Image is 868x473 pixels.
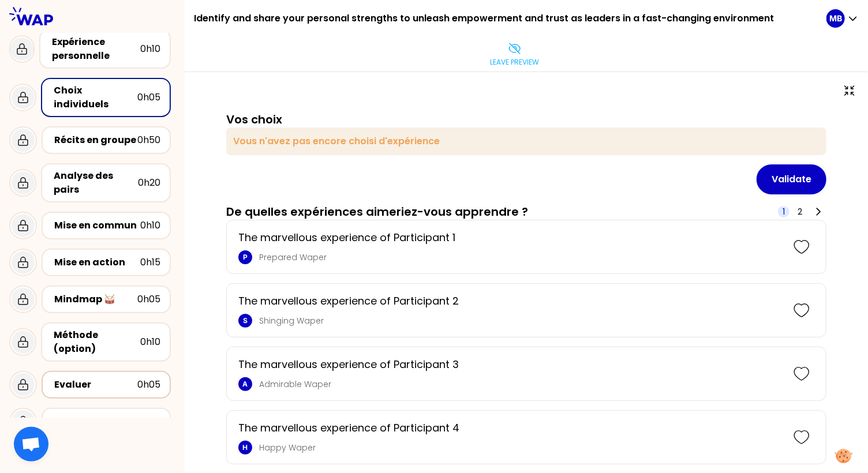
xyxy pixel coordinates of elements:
[259,442,782,453] p: Happy Waper
[140,335,160,349] div: 0h10
[238,420,782,436] p: The marvellous experience of Participant 4
[238,230,782,246] p: The marvellous experience of Participant 1
[54,415,160,429] div: Conclusion
[54,256,140,269] div: Mise en action
[243,443,248,452] p: H
[238,293,782,309] p: The marvellous experience of Participant 2
[54,328,140,356] div: Méthode (option)
[259,251,782,263] p: Prepared Waper
[137,91,160,104] div: 0h05
[243,253,248,262] p: P
[243,380,248,389] p: A
[798,206,802,217] span: 2
[259,378,782,390] p: Admirable Waper
[757,164,826,194] button: Validate
[783,206,785,217] span: 1
[828,442,859,470] button: Manage your preferences about cookies
[226,127,826,155] div: Vous n'avez pas encore choisi d'expérience
[52,35,140,63] div: Expérience personnelle
[140,42,160,56] div: 0h10
[238,356,782,373] p: The marvellous experience of Participant 3
[54,219,140,232] div: Mise en commun
[137,133,160,147] div: 0h50
[14,427,48,461] a: Ouvrir le chat
[138,176,160,190] div: 0h20
[54,133,137,147] div: Récits en groupe
[226,111,282,127] h3: Vos choix
[491,58,540,67] p: Leave preview
[54,292,137,306] div: Mindmap 🥁
[259,315,782,326] p: Shinging Waper
[226,204,528,220] h3: De quelles expériences aimeriez-vous apprendre ?
[829,13,842,24] p: MB
[54,169,138,197] div: Analyse des pairs
[137,378,160,392] div: 0h05
[54,378,137,392] div: Evaluer
[137,292,160,306] div: 0h05
[243,316,248,325] p: S
[486,37,544,72] button: Leave preview
[140,256,160,269] div: 0h15
[140,219,160,232] div: 0h10
[54,84,137,111] div: Choix individuels
[826,9,859,28] button: MB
